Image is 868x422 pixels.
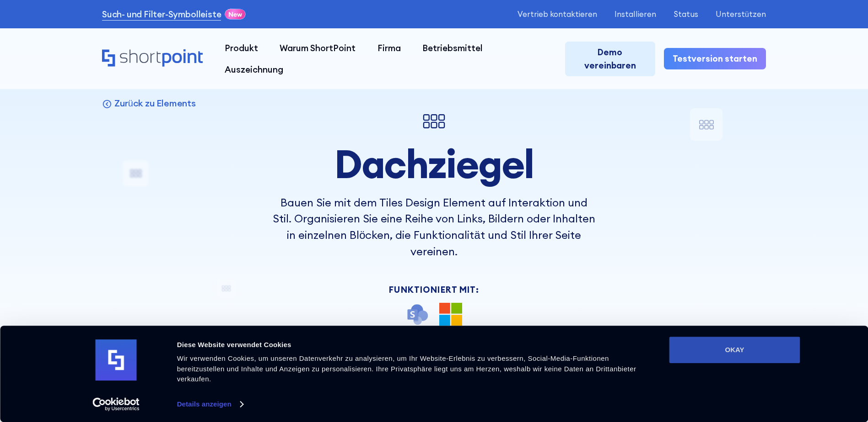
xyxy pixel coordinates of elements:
[225,42,258,54] div: Produkt
[96,340,137,381] img: Logo
[669,337,800,363] button: OKAY
[280,42,356,54] div: Warum ShortPoint
[664,48,766,69] a: Testversion starten
[367,37,411,58] a: Firma
[114,97,196,109] p: Zurück zu Elements
[406,303,429,326] img: SharePoint-Symbol
[76,397,156,411] a: Usercentrics Cookiebot - öffnet in einem neuen Fenster
[439,303,462,326] img: Microsoft 365-Logo
[271,195,597,259] p: Bauen Sie mit dem Tiles Design Element auf Interaktion und Stil. Organisieren Sie eine Reihe von ...
[674,10,698,18] a: Status
[102,8,221,21] a: Such- und Filter-Symbolleiste
[422,42,483,54] div: Betriebsmittel
[518,10,597,18] a: Vertrieb kontaktieren
[177,339,649,350] div: Diese Website verwendet Cookies
[214,37,269,58] a: Produkt
[269,37,367,58] a: Warum ShortPoint
[716,10,766,18] a: Unterstützen
[421,108,447,134] img: Dachziegel
[225,63,283,76] div: Auszeichnung
[271,143,597,186] h1: Dachziegel
[177,354,636,383] span: Wir verwenden Cookies, um unseren Datenverkehr zu analysieren, um Ihr Website-Erlebnis zu verbess...
[411,37,493,58] a: Betriebsmittel
[271,285,597,294] div: Funktioniert mit:
[102,49,203,68] a: Heim
[214,59,294,80] a: Auszeichnung
[102,97,196,109] a: Zurück zu Elements
[177,397,243,411] a: Details anzeigen
[615,10,656,18] a: Installieren
[377,42,401,54] div: Firma
[565,42,656,76] a: Demo vereinbaren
